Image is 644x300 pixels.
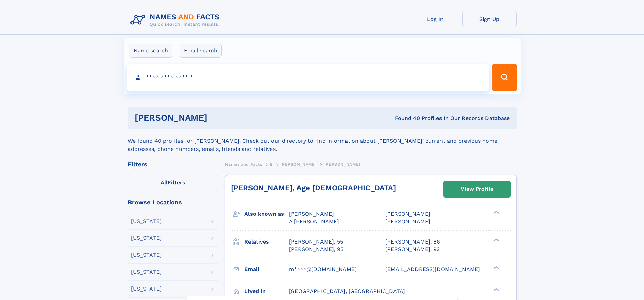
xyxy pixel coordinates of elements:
a: Sign Up [462,11,517,27]
a: [PERSON_NAME], 95 [289,246,343,253]
a: [PERSON_NAME], 55 [289,238,343,246]
div: Browse Locations [128,199,218,205]
div: [US_STATE] [131,235,162,241]
div: ❯ [492,287,500,292]
h1: [PERSON_NAME] [135,114,301,122]
img: Logo Names and Facts [128,11,225,29]
span: All [161,179,168,186]
div: ❯ [492,238,500,242]
h3: Also known as [244,208,289,220]
button: Search Button [492,64,517,91]
span: [EMAIL_ADDRESS][DOMAIN_NAME] [385,266,480,272]
a: Log In [408,11,462,27]
span: [PERSON_NAME] [385,211,430,217]
div: [US_STATE] [131,269,162,275]
div: [US_STATE] [131,218,162,224]
label: Email search [180,44,222,58]
h3: Email [244,263,289,275]
div: [US_STATE] [131,252,162,258]
span: [PERSON_NAME] [289,211,334,217]
span: [PERSON_NAME] [324,162,360,167]
div: View Profile [461,181,493,197]
div: Filters [128,161,218,167]
span: A [PERSON_NAME] [289,218,339,225]
a: [PERSON_NAME], 86 [385,238,440,246]
a: View Profile [444,181,510,197]
h3: Lived in [244,285,289,297]
label: Name search [129,44,172,58]
span: B [270,162,273,167]
a: [PERSON_NAME], Age [DEMOGRAPHIC_DATA] [231,184,396,192]
span: [PERSON_NAME] [280,162,316,167]
label: Filters [128,175,218,191]
h3: Relatives [244,236,289,248]
span: [GEOGRAPHIC_DATA], [GEOGRAPHIC_DATA] [289,288,405,294]
a: [PERSON_NAME] [280,160,316,168]
div: We found 40 profiles for [PERSON_NAME]. Check out our directory to find information about [PERSON... [128,129,517,153]
div: [US_STATE] [131,286,162,292]
div: ❯ [492,210,500,215]
div: ❯ [492,265,500,270]
a: [PERSON_NAME], 92 [385,246,440,253]
a: B [270,160,273,168]
div: Found 40 Profiles In Our Records Database [301,115,510,122]
a: Names and Facts [225,160,262,168]
span: [PERSON_NAME] [385,218,430,225]
input: search input [127,64,489,91]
